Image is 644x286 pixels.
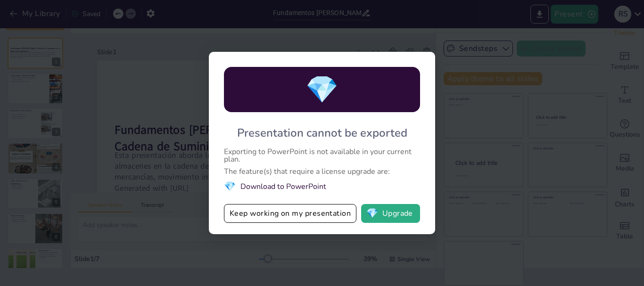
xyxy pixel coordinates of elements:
[224,148,420,163] div: Exporting to PowerPoint is not available in your current plan.
[361,204,420,223] button: diamondUpgrade
[237,125,407,140] div: Presentation cannot be exported
[224,204,356,223] button: Keep working on my presentation
[224,180,236,193] span: diamond
[305,72,339,108] span: diamond
[224,168,420,175] div: The feature(s) that require a license upgrade are:
[366,209,378,218] span: diamond
[224,180,420,193] li: Download to PowerPoint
